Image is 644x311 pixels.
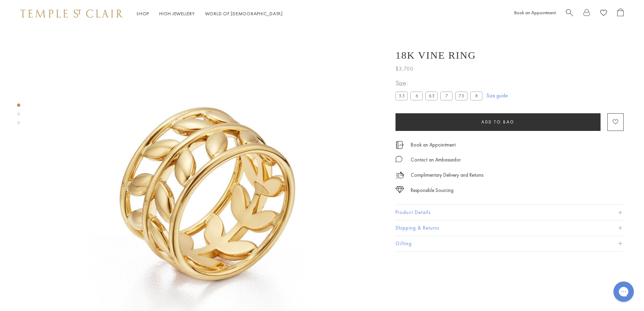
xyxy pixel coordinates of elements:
[395,78,485,89] span: Size:
[136,11,149,17] a: ShopShop
[440,92,453,100] label: 7
[205,11,283,17] a: World of [DEMOGRAPHIC_DATA]World of [DEMOGRAPHIC_DATA]
[411,141,456,149] a: Book an Appointment
[470,92,482,100] label: 8
[481,119,515,125] span: Add to bag
[395,171,404,179] img: icon_delivery.svg
[20,9,123,18] img: Temple St. Clair
[411,156,461,164] div: Contact an Ambassador
[17,102,20,130] div: Product gallery navigation
[395,236,624,251] button: Gifting
[566,8,573,19] a: Search
[395,64,413,73] span: $3,700
[610,279,637,304] iframe: Gorgias live chat messenger
[395,205,624,220] button: Product Details
[136,9,283,18] nav: Main navigation
[159,11,195,17] a: High JewelleryHigh Jewellery
[395,113,601,131] button: Add to bag
[411,186,454,195] div: Responsible Sourcing
[395,141,404,149] img: icon_appointment.svg
[617,8,624,19] a: Open Shopping Bag
[395,156,402,162] img: MessageIcon-01_2.svg
[486,92,508,99] a: Size guide
[395,220,624,236] button: Shipping & Returns
[395,50,476,61] h1: 18K Vine Ring
[455,92,467,100] label: 7.5
[410,92,423,100] label: 6
[425,92,438,100] label: 6.5
[395,186,404,193] img: icon_sourcing.svg
[514,9,556,16] a: Book an Appointment
[411,171,483,179] p: Complimentary Delivery and Returns
[600,8,607,19] a: View Wishlist
[395,92,408,100] label: 5.5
